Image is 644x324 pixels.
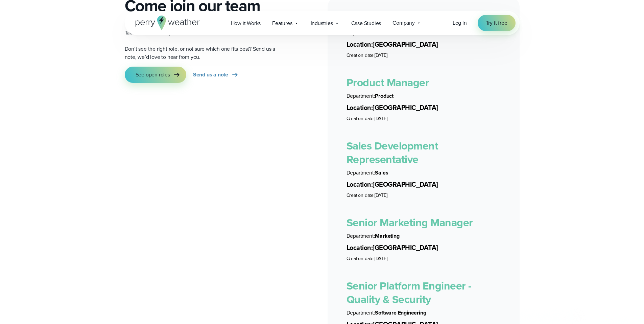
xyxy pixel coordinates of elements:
[347,232,501,240] li: Marketing
[347,115,375,122] span: Creation date:
[347,255,501,262] li: [DATE]
[347,169,375,177] span: Department:
[347,40,501,49] li: [GEOGRAPHIC_DATA]
[345,16,387,30] a: Case Studies
[347,192,375,199] span: Creation date:
[347,232,375,240] span: Department:
[347,29,375,37] span: Department:
[347,214,473,231] a: Senior Marketing Manager
[347,52,501,59] li: [DATE]
[125,45,283,61] p: Don’t see the right role, or not sure which one fits best? Send us a note, we’d love to hear from...
[347,103,501,113] li: [GEOGRAPHIC_DATA]
[392,19,415,27] span: Company
[347,52,375,59] span: Creation date:
[136,71,170,79] span: See open roles
[311,19,333,27] span: Industries
[453,19,467,27] a: Log in
[347,309,375,317] span: Department:
[125,67,186,83] a: See open roles
[347,192,501,199] li: [DATE]
[347,102,373,113] span: Location:
[478,15,516,31] a: Try it free
[347,39,373,49] span: Location:
[347,278,472,307] a: Senior Platform Engineer - Quality & Security
[193,67,239,83] a: Send us a note
[193,71,228,79] span: Send us a note
[347,243,501,253] li: [GEOGRAPHIC_DATA]
[347,138,438,167] a: Sales Development Representative
[225,16,267,30] a: How it Works
[347,92,501,100] li: Product
[347,169,501,177] li: Sales
[351,19,381,27] span: Case Studies
[486,19,507,27] span: Try it free
[347,242,373,253] span: Location:
[347,92,375,100] span: Department:
[347,74,429,91] a: Product Manager
[272,19,292,27] span: Features
[231,19,261,27] span: How it Works
[347,180,501,189] li: [GEOGRAPHIC_DATA]
[347,309,501,317] li: Software Engineering
[347,255,375,262] span: Creation date:
[347,115,501,122] li: [DATE]
[347,179,373,189] span: Location:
